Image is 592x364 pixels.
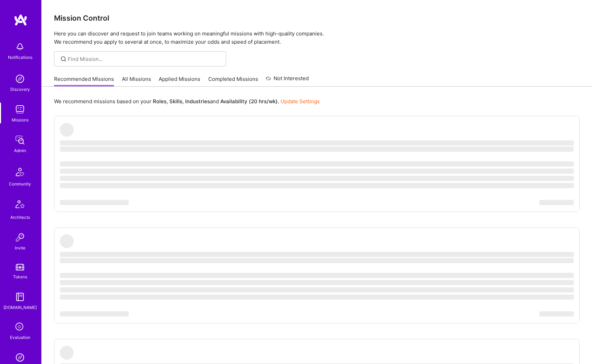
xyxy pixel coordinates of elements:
[12,116,29,124] div: Missions
[15,244,25,251] div: Invite
[13,273,27,280] div: Tokens
[54,14,580,22] h3: Mission Control
[10,86,30,93] div: Discovery
[54,30,580,46] p: Here you can discover and request to join teams working on meaningful missions with high-quality ...
[14,14,28,26] img: logo
[208,75,258,87] a: Completed Missions
[12,197,28,214] img: Architects
[12,164,28,180] img: Community
[60,55,67,63] i: icon SearchGrey
[281,98,320,105] a: Update Settings
[169,98,182,105] b: Skills
[185,98,210,105] b: Industries
[13,40,27,54] img: bell
[54,98,320,105] p: We recommend missions based on your , , and .
[13,290,27,304] img: guide book
[220,98,278,105] b: Availability (20 hrs/wk)
[68,55,221,63] input: Find Mission...
[266,74,309,87] a: Not Interested
[159,75,200,87] a: Applied Missions
[54,75,114,87] a: Recommended Missions
[13,103,27,116] img: teamwork
[14,147,26,154] div: Admin
[10,334,30,341] div: Evaluation
[9,180,31,188] div: Community
[10,214,30,221] div: Architects
[13,231,27,244] img: Invite
[122,75,151,87] a: All Missions
[13,72,27,86] img: discovery
[13,133,27,147] img: admin teamwork
[13,321,27,334] i: icon SelectionTeam
[153,98,167,105] b: Roles
[16,264,24,270] img: tokens
[3,304,37,311] div: [DOMAIN_NAME]
[8,54,32,61] div: Notifications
